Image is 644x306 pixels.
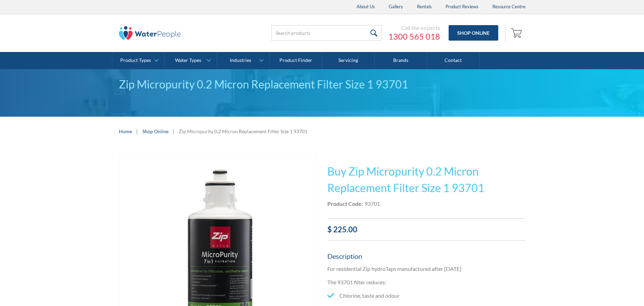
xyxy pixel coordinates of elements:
[375,52,427,69] a: Brands
[327,265,525,273] p: For residential Zip hydroTaps manufactured after [DATE]
[172,127,175,135] div: |
[509,25,525,41] a: Open cart
[327,163,525,196] h1: Buy Zip Micropurity 0.2 Micron Replacement Filter Size 1 93701
[322,52,375,69] a: Servicing
[175,57,201,63] div: Water Types
[449,25,498,41] a: Shop Online
[135,127,139,135] div: |
[165,52,217,69] a: Water Types
[327,278,525,286] p: The 93701 filter reduces:
[179,128,307,135] div: Zip Micropurity 0.2 Micron Replacement Filter Size 1 93701
[365,200,380,208] div: 93701
[327,224,525,235] div: $ 225.00
[327,292,525,300] li: Chlorine, taste and odour
[327,200,363,207] strong: Product Code:
[120,57,151,63] div: Product Types
[271,25,381,41] input: Search products
[511,27,524,38] img: shopping cart
[270,52,322,69] a: Product Finder
[119,128,132,135] a: Home
[427,52,480,69] a: Contact
[119,26,181,40] img: The Water People
[119,76,525,93] div: Zip Micropurity 0.2 Micron Replacement Filter Size 1 93701
[230,57,251,63] div: Industries
[142,128,168,135] a: Shop Online
[112,52,164,69] a: Product Types
[388,31,440,42] a: 1300 565 018
[217,52,269,69] a: Industries
[327,251,525,261] h5: Description
[388,24,440,31] div: Call the experts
